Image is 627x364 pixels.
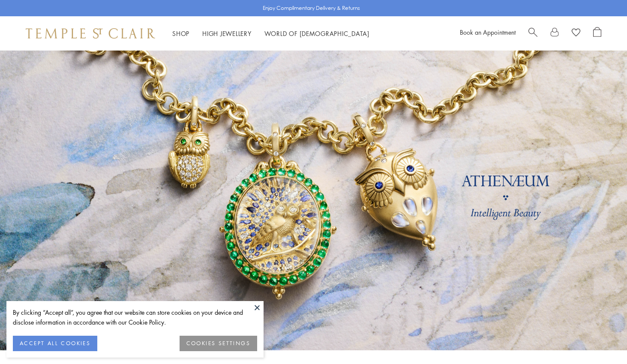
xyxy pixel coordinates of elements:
iframe: Gorgias live chat messenger [584,324,618,355]
a: ShopShop [172,29,189,38]
a: View Wishlist [572,27,580,40]
img: Temple St. Clair [26,28,155,39]
nav: Main navigation [172,28,369,39]
button: ACCEPT ALL COOKIES [13,336,97,351]
div: By clicking “Accept all”, you agree that our website can store cookies on your device and disclos... [13,307,257,327]
a: World of [DEMOGRAPHIC_DATA]World of [DEMOGRAPHIC_DATA] [264,29,369,38]
a: Book an Appointment [460,28,516,36]
button: COOKIES SETTINGS [180,336,257,351]
p: Enjoy Complimentary Delivery & Returns [263,4,360,12]
a: Open Shopping Bag [593,27,601,40]
a: Search [528,27,537,40]
a: High JewelleryHigh Jewellery [202,29,252,38]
